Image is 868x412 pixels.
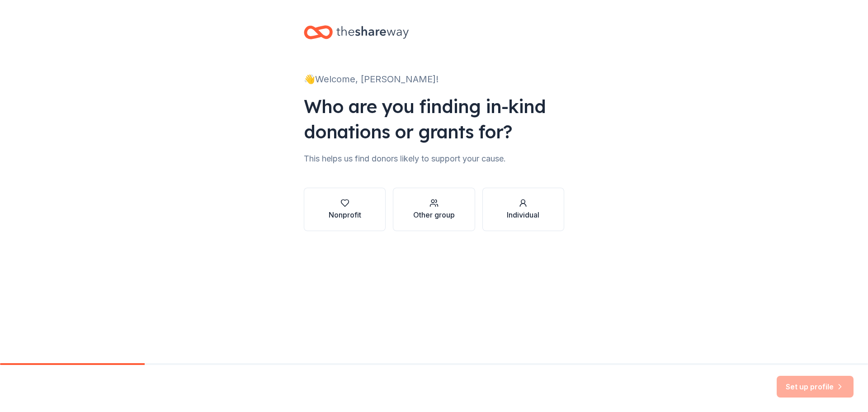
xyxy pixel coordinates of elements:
div: 👋 Welcome, [PERSON_NAME]! [304,72,564,86]
button: Nonprofit [304,188,386,231]
div: Nonprofit [329,209,361,220]
button: Individual [482,188,564,231]
div: Who are you finding in-kind donations or grants for? [304,94,564,144]
button: Other group [393,188,475,231]
div: This helps us find donors likely to support your cause. [304,152,564,166]
div: Other group [413,209,455,220]
div: Individual [507,209,539,220]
